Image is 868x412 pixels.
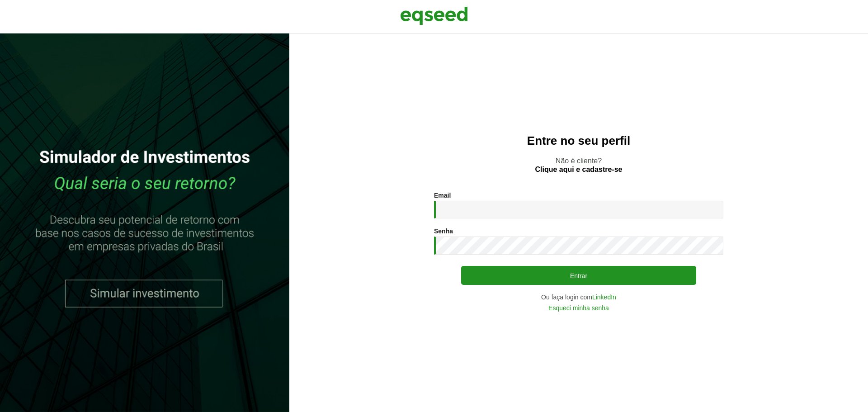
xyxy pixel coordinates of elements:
[434,228,453,234] label: Senha
[535,166,623,173] a: Clique aqui e cadastre-se
[434,192,451,199] label: Email
[400,5,468,27] img: EqSeed Logo
[307,156,850,174] p: Não é cliente?
[592,294,616,300] a: LinkedIn
[461,266,696,285] button: Entrar
[548,305,609,311] a: Esqueci minha senha
[307,134,850,147] h2: Entre no seu perfil
[434,294,723,300] div: Ou faça login com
